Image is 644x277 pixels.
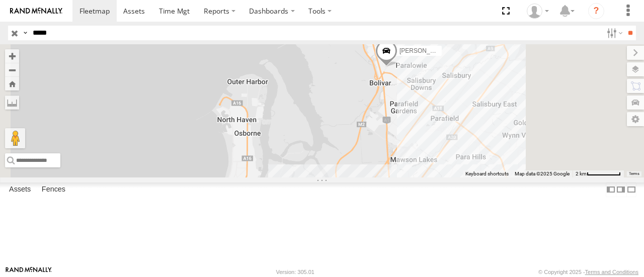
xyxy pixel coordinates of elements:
[585,269,638,275] a: Terms and Conditions
[576,171,587,176] span: 2 km
[5,128,25,148] button: Drag Pegman onto the map to open Street View
[5,77,19,90] button: Zoom Home
[515,171,570,176] span: Map data ©2025 Google
[603,26,624,40] label: Search Filter Options
[5,49,19,63] button: Zoom in
[10,8,62,15] img: rand-logo.svg
[629,171,639,175] a: Terms
[588,3,604,19] i: ?
[4,183,36,197] label: Assets
[627,112,644,126] label: Map Settings
[5,96,19,110] label: Measure
[626,182,636,197] label: Hide Summary Table
[465,170,509,177] button: Keyboard shortcuts
[606,182,616,197] label: Dock Summary Table to the Left
[6,267,52,277] a: Visit our Website
[276,269,314,275] div: Version: 305.01
[21,26,29,40] label: Search Query
[573,170,624,177] button: Map Scale: 2 km per 64 pixels
[538,269,638,275] div: © Copyright 2025 -
[37,183,70,197] label: Fences
[399,48,449,55] span: [PERSON_NAME]
[5,63,19,77] button: Zoom out
[523,4,552,19] div: Peter Lu
[616,182,626,197] label: Dock Summary Table to the Right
